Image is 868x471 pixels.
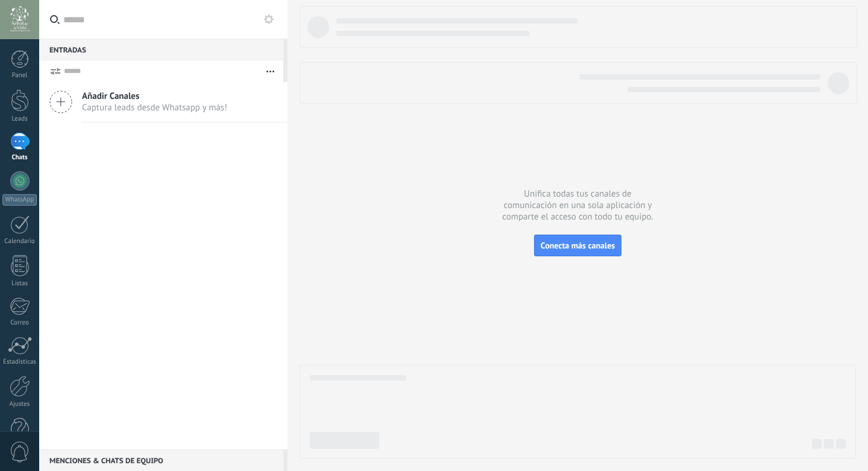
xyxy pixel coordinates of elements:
div: Correo [2,319,37,327]
span: Añadir Canales [82,90,227,102]
span: Conecta más canales [541,240,615,251]
span: Captura leads desde Whatsapp y más! [82,102,227,113]
div: Chats [2,154,37,162]
div: Ajustes [2,400,37,408]
div: Listas [2,280,37,288]
div: Panel [2,72,37,80]
div: Entradas [39,39,283,60]
div: Estadísticas [2,358,37,366]
div: WhatsApp [2,194,37,206]
div: Menciones & Chats de equipo [39,449,283,471]
button: Conecta más canales [534,235,621,256]
div: Leads [2,115,37,123]
div: Calendario [2,238,37,245]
